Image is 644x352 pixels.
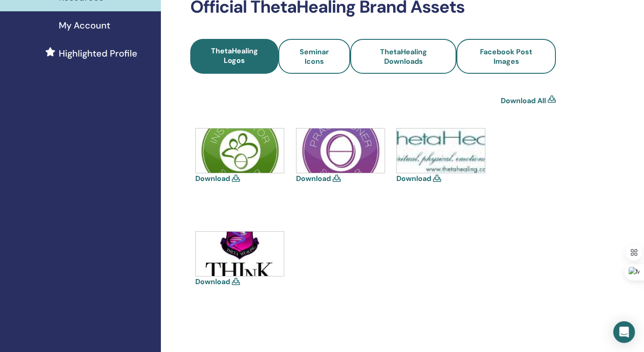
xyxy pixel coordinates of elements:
[90,52,97,60] img: tab_keywords_by_traffic_grey.svg
[100,53,152,59] div: Keywords by Traffic
[456,39,556,74] a: Facebook Post Images
[278,39,350,74] a: Seminar Icons
[59,47,137,60] span: Highlighted Profile
[196,232,284,276] img: think-shield.jpg
[14,24,22,31] img: website_grey.svg
[211,46,258,65] span: ThetaHealing Logos
[59,19,110,32] span: My Account
[350,39,456,74] a: ThetaHealing Downloads
[24,52,32,60] img: tab_domain_overview_orange.svg
[195,174,230,183] a: Download
[34,53,81,59] div: Domain Overview
[480,47,532,66] span: Facebook Post Images
[397,128,485,173] img: thetahealing-logo-a-copy.jpg
[25,14,44,22] div: v 4.0.25
[501,95,546,106] a: Download All
[380,47,427,66] span: ThetaHealing Downloads
[190,39,278,74] a: ThetaHealing Logos
[296,174,331,183] a: Download
[296,128,385,173] img: icons-practitioner.jpg
[14,14,22,22] img: logo_orange.svg
[24,24,99,31] div: Domain: [DOMAIN_NAME]
[196,128,284,173] img: icons-instructor.jpg
[300,47,329,66] span: Seminar Icons
[195,277,230,286] a: Download
[396,174,431,183] a: Download
[613,321,635,343] div: Open Intercom Messenger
